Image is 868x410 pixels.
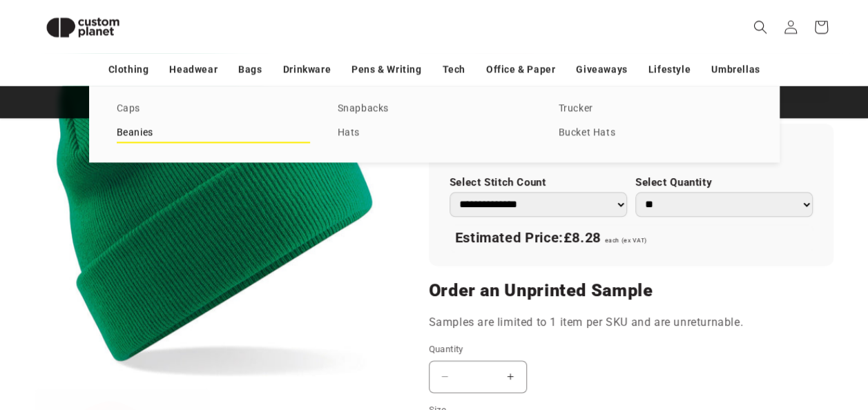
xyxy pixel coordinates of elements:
[169,57,218,81] a: Headwear
[711,57,760,81] a: Umbrellas
[745,12,775,42] summary: Search
[429,342,733,356] label: Quantity
[338,124,531,142] a: Hats
[635,176,813,189] label: Select Quantity
[605,237,647,244] span: each (ex VAT)
[429,280,833,302] h2: Order an Unprinted Sample
[117,124,310,142] a: Beanies
[576,57,627,81] a: Giveaways
[117,99,310,118] a: Caps
[450,224,813,253] div: Estimated Price:
[283,57,331,81] a: Drinkware
[486,57,555,81] a: Office & Paper
[559,124,752,142] a: Bucket Hats
[338,99,531,118] a: Snapbacks
[799,344,868,410] iframe: Chat Widget
[351,57,421,81] a: Pens & Writing
[108,57,149,81] a: Clothing
[648,57,691,81] a: Lifestyle
[35,6,131,49] img: Custom Planet
[563,229,601,246] span: £8.28
[442,57,465,81] a: Tech
[429,313,833,333] p: Samples are limited to 1 item per SKU and are unreturnable.
[450,176,627,189] label: Select Stitch Count
[238,57,262,81] a: Bags
[559,99,752,118] a: Trucker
